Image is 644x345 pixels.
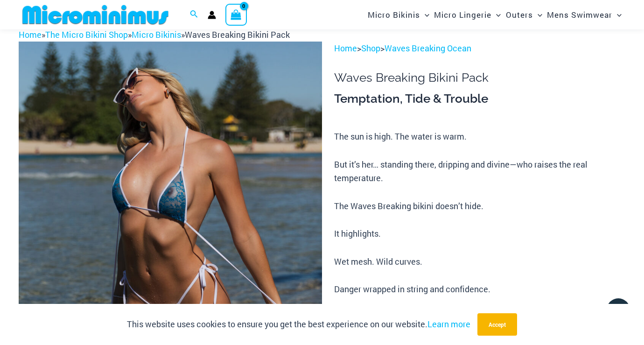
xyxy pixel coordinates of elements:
[185,29,290,40] span: Waves Breaking Bikini Pack
[19,4,172,25] img: MM SHOP LOGO FLAT
[334,42,625,56] p: > >
[365,3,432,27] a: Micro BikinisMenu ToggleMenu Toggle
[208,11,216,19] a: Account icon link
[434,3,491,27] span: Micro Lingerie
[361,42,380,54] a: Shop
[19,29,42,40] a: Home
[547,3,612,27] span: Mens Swimwear
[506,3,533,27] span: Outers
[533,3,542,27] span: Menu Toggle
[132,29,181,40] a: Micro Bikinis
[368,3,420,27] span: Micro Bikinis
[612,3,622,27] span: Menu Toggle
[491,3,501,27] span: Menu Toggle
[190,9,198,21] a: Search icon link
[19,29,290,40] span: » » »
[504,3,545,27] a: OutersMenu ToggleMenu Toggle
[334,70,625,85] h1: Waves Breaking Bikini Pack
[477,313,517,336] button: Accept
[127,317,470,331] p: This website uses cookies to ensure you get the best experience on our website.
[427,318,470,330] a: Learn more
[432,3,503,27] a: Micro LingerieMenu ToggleMenu Toggle
[45,29,128,40] a: The Micro Bikini Shop
[385,42,471,54] a: Waves Breaking Ocean
[545,3,624,27] a: Mens SwimwearMenu ToggleMenu Toggle
[420,3,429,27] span: Menu Toggle
[334,42,357,54] a: Home
[334,91,625,107] h3: Temptation, Tide & Trouble
[364,1,625,28] nav: Site Navigation
[225,4,247,25] a: View Shopping Cart, empty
